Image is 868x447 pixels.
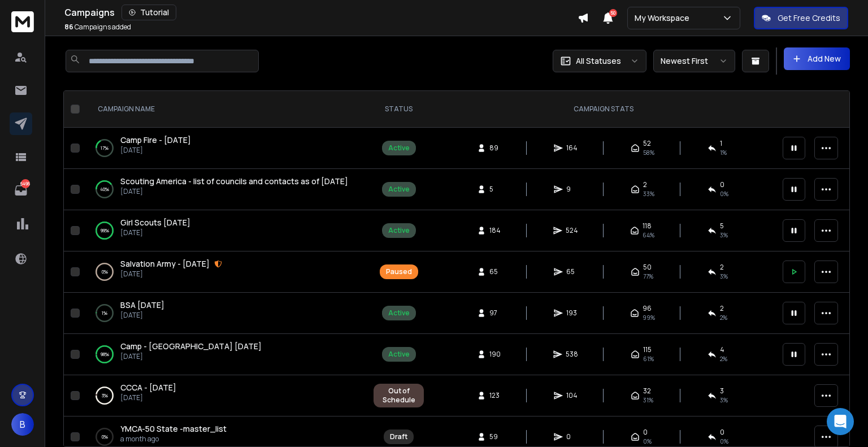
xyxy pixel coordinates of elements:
[11,413,34,436] button: B
[720,263,724,272] span: 2
[120,393,176,402] p: [DATE]
[643,428,648,437] span: 0
[120,258,210,269] span: Salvation Army - [DATE]
[720,272,728,281] span: 3 %
[489,350,501,359] span: 190
[102,266,108,277] p: 0 %
[120,435,227,444] p: a month ago
[643,304,652,313] span: 96
[643,148,654,157] span: 58 %
[720,139,722,148] span: 1
[390,432,407,441] div: Draft
[101,349,109,360] p: 98 %
[643,272,653,281] span: 77 %
[609,9,617,17] span: 50
[120,300,164,311] a: BSA [DATE]
[720,231,728,240] span: 3 %
[388,350,410,359] div: Active
[101,225,109,236] p: 99 %
[643,222,652,231] span: 118
[720,428,724,437] span: 0
[720,354,727,363] span: 2 %
[120,176,348,187] a: Scouting America - list of councils and contacts as of [DATE]
[489,391,501,400] span: 123
[388,144,410,153] div: Active
[489,144,501,153] span: 89
[566,144,578,153] span: 164
[720,180,724,189] span: 0
[120,300,164,310] span: BSA [DATE]
[720,345,724,354] span: 4
[643,437,652,446] span: 0%
[643,387,651,396] span: 32
[489,226,501,235] span: 184
[720,148,727,157] span: 1 %
[720,387,724,396] span: 3
[643,189,654,198] span: 33 %
[566,185,578,194] span: 9
[643,263,652,272] span: 50
[120,228,190,237] p: [DATE]
[489,432,501,441] span: 59
[84,169,367,210] td: 40%Scouting America - list of councils and contacts as of [DATE][DATE]
[720,396,728,405] span: 3 %
[84,293,367,334] td: 1%BSA [DATE][DATE]
[120,423,227,435] a: YMCA-50 State -master_list
[120,311,164,320] p: [DATE]
[120,217,190,228] a: Girl Scouts [DATE]
[566,267,578,276] span: 65
[827,408,854,435] div: Open Intercom Messenger
[64,23,131,32] p: Campaigns added
[84,251,367,293] td: 0%Salvation Army - [DATE][DATE]
[102,307,107,319] p: 1 %
[84,210,367,251] td: 99%Girl Scouts [DATE][DATE]
[120,382,176,393] a: CCCA - [DATE]
[388,185,410,194] div: Active
[84,128,367,169] td: 17%Camp Fire - [DATE][DATE]
[121,5,176,20] button: Tutorial
[84,334,367,375] td: 98%Camp - [GEOGRAPHIC_DATA] [DATE][DATE]
[120,270,222,279] p: [DATE]
[120,134,191,145] span: Camp Fire - [DATE]
[784,47,850,70] button: Add New
[489,185,501,194] span: 5
[489,309,501,318] span: 97
[10,179,32,202] a: 6496
[754,7,848,29] button: Get Free Credits
[102,390,108,401] p: 3 %
[643,231,654,240] span: 64 %
[120,352,262,361] p: [DATE]
[120,134,191,146] a: Camp Fire - [DATE]
[120,146,191,155] p: [DATE]
[643,354,654,363] span: 61 %
[431,91,776,128] th: CAMPAIGN STATS
[566,391,578,400] span: 104
[388,226,410,235] div: Active
[64,5,578,20] div: Campaigns
[64,22,73,32] span: 86
[720,304,724,313] span: 2
[653,50,735,72] button: Newest First
[84,91,367,128] th: CAMPAIGN NAME
[643,396,653,405] span: 31 %
[120,258,210,270] a: Salvation Army - [DATE]
[643,180,647,189] span: 2
[643,313,655,322] span: 99 %
[566,226,578,235] span: 524
[566,309,578,318] span: 193
[720,222,724,231] span: 5
[102,431,108,442] p: 0 %
[720,313,727,322] span: 2 %
[101,142,108,154] p: 17 %
[576,55,621,67] p: All Statuses
[643,139,651,148] span: 52
[380,387,418,405] div: Out of Schedule
[120,341,262,352] a: Camp - [GEOGRAPHIC_DATA] [DATE]
[778,12,840,24] p: Get Free Credits
[566,432,578,441] span: 0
